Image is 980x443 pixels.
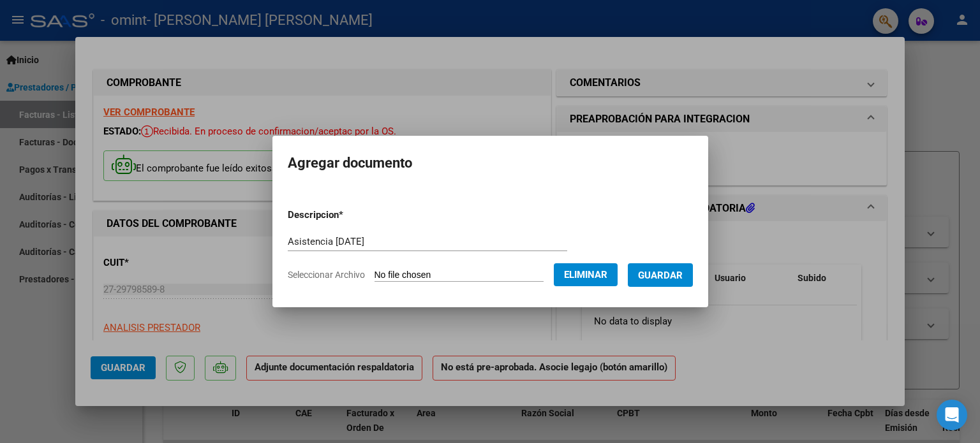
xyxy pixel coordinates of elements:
[937,400,967,430] div: Open Intercom Messenger
[628,263,693,287] button: Guardar
[288,270,365,280] span: Seleccionar Archivo
[554,263,618,286] button: Eliminar
[288,151,693,175] h2: Agregar documento
[638,270,683,281] span: Guardar
[288,208,410,222] p: Descripcion
[564,269,607,280] span: Eliminar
